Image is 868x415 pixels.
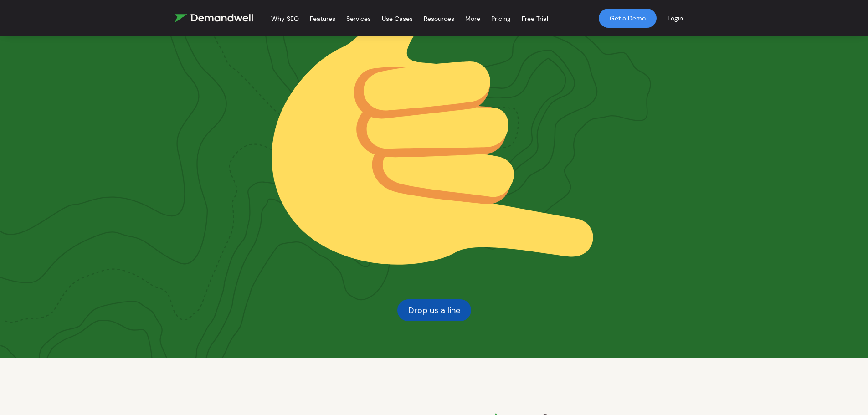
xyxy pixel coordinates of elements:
a: Why SEO [271,4,299,34]
a: Features [310,4,335,34]
a: Drop us a line [397,299,471,321]
a: Pricing [491,4,511,34]
a: Use Cases [382,4,413,34]
a: Free Trial [522,4,548,34]
img: Demandwell Logo [175,14,253,22]
a: More [465,4,480,34]
a: Login [657,3,694,33]
a: Services [346,4,371,34]
a: Resources [424,4,454,34]
a: Get a Demo [599,9,657,28]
